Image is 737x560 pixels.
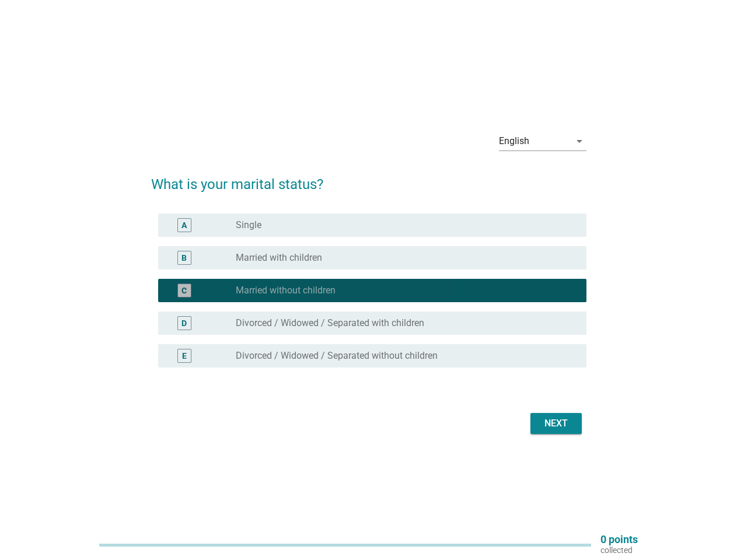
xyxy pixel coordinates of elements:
[236,317,424,329] label: Divorced / Widowed / Separated with children
[572,134,586,148] i: arrow_drop_down
[236,252,322,264] label: Married with children
[181,252,187,264] div: B
[236,219,261,231] label: Single
[181,317,187,330] div: D
[181,285,187,297] div: C
[182,350,187,362] div: E
[181,219,187,232] div: A
[236,285,336,296] label: Married without children
[540,416,572,430] div: Next
[236,350,438,362] label: Divorced / Widowed / Separated without children
[600,545,638,555] p: collected
[151,162,586,195] h2: What is your marital status?
[499,136,529,146] div: English
[530,413,582,434] button: Next
[600,534,638,545] p: 0 points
